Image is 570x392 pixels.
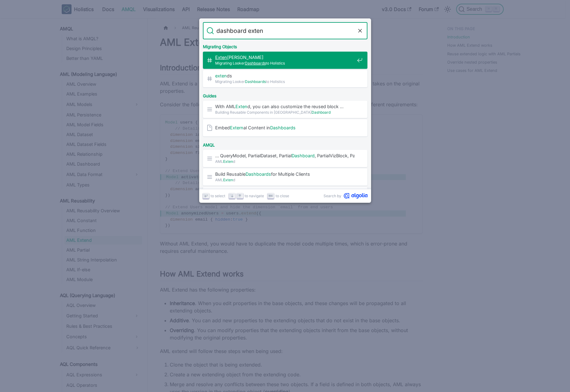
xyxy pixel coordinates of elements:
svg: Arrow down [230,194,235,198]
a: Please note thatdashboardfiles have theextension .page.aml …AMLDashboard [203,187,367,204]
svg: Arrow up [238,194,242,198]
span: Embed al Content in [215,125,355,131]
mark: Exten [223,178,233,182]
span: Migrating Looker to Holistics [215,79,355,84]
span: to close [276,193,289,199]
span: Search by [324,193,341,199]
a: Search byAlgolia [324,193,367,199]
mark: Dashboards [270,125,296,130]
span: With AML d, you can also customize the reused block … [215,104,355,109]
span: Migrating Looker to Holistics [215,60,355,66]
span: to select [211,193,225,199]
span: … QueryModel, PartialDataset, Partial , PartialVizBlock, Partial … [215,153,355,159]
mark: Dashboards [245,61,266,65]
span: Building Reusable Components in [GEOGRAPHIC_DATA] [215,109,355,115]
span: AML d [215,159,355,164]
a: extendsMigrating LookerDashboardsto Holistics [203,70,367,87]
mark: Dashboard [292,153,315,158]
span: Build Reusable for Multiple Clients [215,171,355,177]
span: ds [215,73,355,79]
mark: Exten [235,104,247,109]
mark: Exten [215,55,227,60]
div: Migrating Objects [202,39,369,52]
a: Exten[PERSON_NAME]Migrating LookerDashboardsto Holistics [203,52,367,69]
a: EmbedExternal Content inDashboards [203,119,367,136]
span: AML d [215,177,355,183]
span: [PERSON_NAME] [215,54,355,60]
mark: Dashboards [246,171,271,177]
a: … QueryModel, PartialDataset, PartialDashboard, PartialVizBlock, Partial …AMLExtend [203,150,367,167]
mark: Extern [230,125,243,130]
a: Build ReusableDashboardsfor Multiple ClientsAMLExtend [203,168,367,186]
button: Clear the query [356,27,364,34]
a: With AMLExtend, you can also customize the reused block …Building Reusable Components in [GEOGRAP... [203,101,367,118]
svg: Escape key [269,194,273,198]
mark: exten [215,73,227,78]
mark: Exten [223,159,233,164]
input: Search docs [214,22,356,39]
mark: Dashboard [312,110,331,115]
div: AMQL [202,138,369,150]
svg: Enter key [204,194,208,198]
div: Guides [202,88,369,101]
span: to navigate [245,193,264,199]
mark: Dashboards [245,79,266,84]
svg: Algolia [344,193,367,199]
